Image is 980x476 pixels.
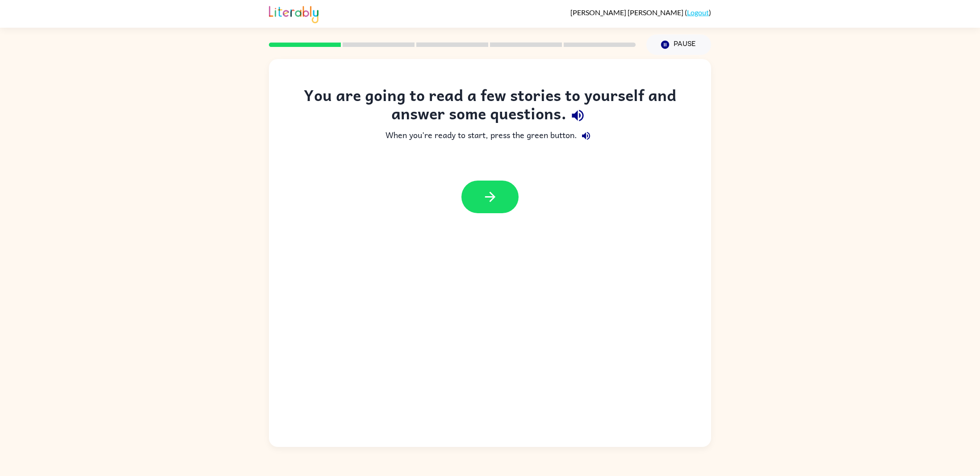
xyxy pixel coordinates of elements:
a: Logout [687,8,709,17]
img: Literably [269,4,318,23]
div: You are going to read a few stories to yourself and answer some questions. [287,86,693,127]
div: ( ) [570,8,711,17]
button: Pause [646,34,711,55]
div: When you're ready to start, press the green button. [287,127,693,145]
span: [PERSON_NAME] [PERSON_NAME] [570,8,685,17]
